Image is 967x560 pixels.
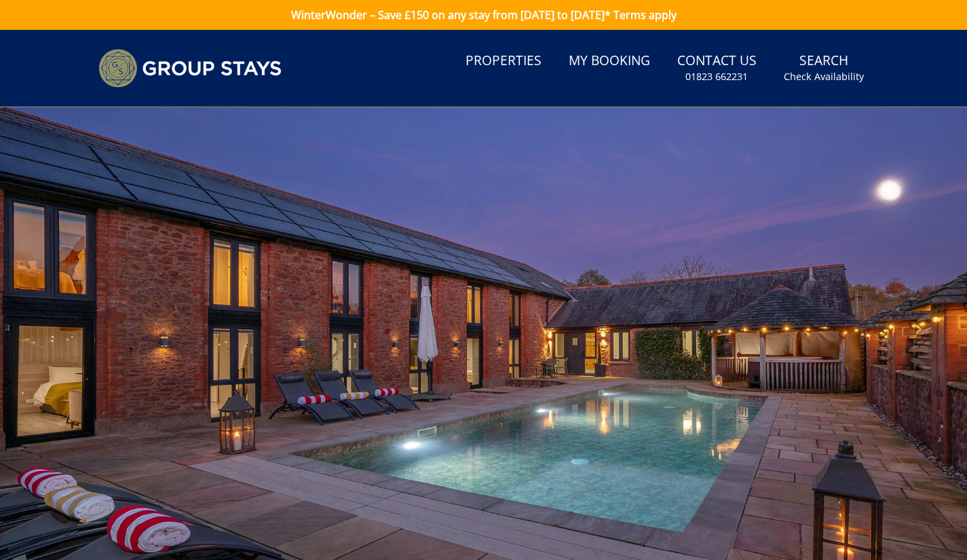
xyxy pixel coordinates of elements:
img: Group Stays [98,49,282,88]
a: Contact Us01823 662231 [672,46,762,90]
small: Check Availability [784,70,864,83]
a: SearchCheck Availability [778,46,869,90]
a: My Booking [563,46,656,77]
small: 01823 662231 [685,70,748,83]
a: Properties [460,46,547,77]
